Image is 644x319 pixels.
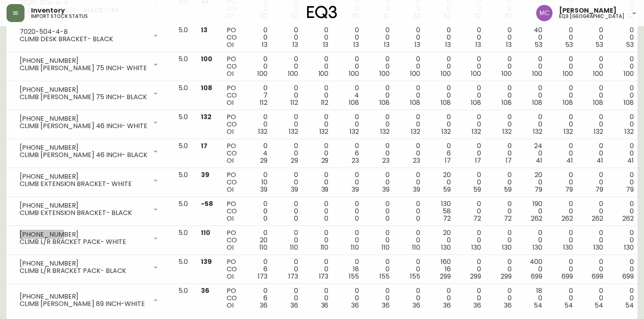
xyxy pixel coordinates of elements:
[532,69,542,78] span: 100
[616,113,634,135] div: 0 0
[494,258,512,280] div: 0 0
[382,156,390,165] span: 23
[227,98,234,107] span: OI
[349,272,359,281] span: 155
[13,200,165,218] div: [PHONE_NUMBER]CLIMB EXTENSION BRACKET- BLACK
[201,112,212,122] span: 132
[555,171,573,193] div: 0 0
[294,214,298,223] span: 0
[250,55,267,78] div: 0 0
[201,199,213,208] span: -58
[250,200,267,222] div: 0 0
[372,84,390,106] div: 0 0
[13,229,165,247] div: [PHONE_NUMBER]CLIMB L/R BRACKET PACK- WHITE
[350,127,359,136] span: 132
[624,243,634,252] span: 130
[260,185,267,194] span: 39
[464,27,481,49] div: 0 0
[13,84,165,102] div: [PHONE_NUMBER]CLIMB [PERSON_NAME] 75 INCH- BLACK
[565,40,573,49] span: 53
[563,69,573,78] span: 100
[586,84,604,106] div: 0 0
[355,214,359,223] span: 0
[13,113,165,131] div: [PHONE_NUMBER]CLIMB [PERSON_NAME] 46 INCH- WHITE
[172,52,194,81] td: 5.0
[403,113,420,135] div: 0 0
[201,170,209,179] span: 39
[227,171,237,193] div: PO CO
[311,258,329,280] div: 0 0
[594,127,603,136] span: 132
[372,142,390,164] div: 0 0
[475,40,481,49] span: 13
[352,156,359,165] span: 23
[464,229,481,251] div: 0 0
[433,142,451,164] div: 0 6
[586,258,604,280] div: 0 0
[441,98,451,107] span: 108
[260,98,267,107] span: 112
[494,113,512,135] div: 0 0
[616,171,634,193] div: 0 0
[307,6,337,19] img: logo
[227,69,234,78] span: OI
[494,171,512,193] div: 0 0
[20,173,147,180] div: [PHONE_NUMBER]
[341,258,359,280] div: 0 18
[416,214,420,223] span: 0
[555,229,573,251] div: 0 0
[341,84,359,106] div: 0 4
[535,185,542,194] span: 79
[258,127,267,136] span: 132
[471,69,481,78] span: 100
[311,84,329,106] div: 0 0
[341,200,359,222] div: 0 0
[525,229,542,251] div: 0 0
[259,243,267,252] span: 110
[227,200,237,222] div: PO CO
[559,14,624,19] h5: eq3 [GEOGRAPHIC_DATA]
[593,69,603,78] span: 100
[504,214,512,223] span: 72
[13,258,165,276] div: [PHONE_NUMBER]CLIMB L/R BRACKET PACK- BLACK
[372,200,390,222] div: 0 0
[201,257,212,266] span: 139
[372,55,390,78] div: 0 0
[595,40,603,49] span: 53
[172,139,194,168] td: 5.0
[593,98,603,107] span: 108
[504,185,512,194] span: 59
[13,27,165,44] div: 7020-504-4-BCLIMB DESK BRACKET- BLACK
[616,27,634,49] div: 0 0
[525,142,542,164] div: 24 0
[501,98,512,107] span: 108
[20,86,147,93] div: [PHONE_NUMBER]
[403,200,420,222] div: 0 0
[20,35,147,43] div: CLIMB DESK BRACKET- BLACK
[201,228,210,237] span: 110
[13,142,165,160] div: [PHONE_NUMBER]CLIMB [PERSON_NAME] 46 INCH- BLACK
[626,185,634,194] span: 79
[20,209,147,217] div: CLIMB EXTENSION BRACKET- BLACK
[20,28,147,35] div: 7020-504-4-B
[593,243,603,252] span: 130
[262,40,267,49] span: 13
[475,156,481,165] span: 17
[433,55,451,78] div: 0 0
[341,55,359,78] div: 0 0
[263,214,267,223] span: 0
[291,185,298,194] span: 39
[525,55,542,78] div: 0 0
[381,243,390,252] span: 110
[321,98,329,107] span: 112
[281,200,298,222] div: 0 0
[172,81,194,110] td: 5.0
[260,156,267,165] span: 29
[250,142,267,164] div: 0 4
[555,142,573,164] div: 0 0
[586,229,604,251] div: 0 0
[595,185,603,194] span: 79
[201,54,212,64] span: 100
[382,185,390,194] span: 39
[616,229,634,251] div: 0 0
